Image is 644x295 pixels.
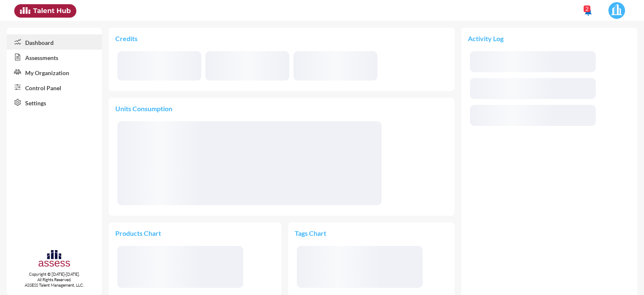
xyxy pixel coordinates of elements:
a: Dashboard [7,34,102,50]
p: Units Consumption [115,104,448,112]
mat-icon: notifications [583,6,593,16]
img: assesscompany-logo.png [38,249,71,269]
a: Settings [7,95,102,110]
p: Activity Log [468,34,631,42]
a: My Organization [7,65,102,80]
p: Products Chart [115,229,195,237]
a: Assessments [7,50,102,65]
p: Tags Chart [295,229,371,237]
p: Copyright © [DATE]-[DATE]. All Rights Reserved. ASSESS Talent Management, LLC. [7,272,102,288]
a: Control Panel [7,80,102,95]
p: Credits [115,34,448,42]
div: 2 [584,5,590,12]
